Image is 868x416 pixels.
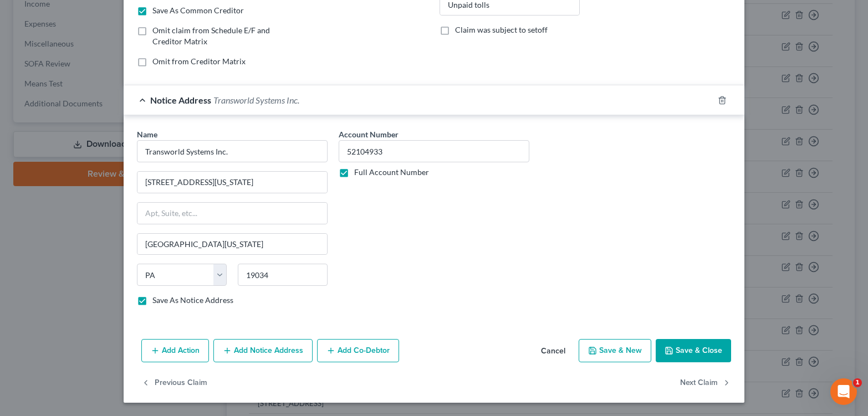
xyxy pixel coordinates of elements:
span: Transworld Systems Inc. [213,95,299,105]
span: Omit claim from Schedule E/F and Creditor Matrix [152,25,270,46]
input: Enter zip.. [238,264,328,286]
input: Apt, Suite, etc... [137,203,327,224]
span: Notice Address [150,95,211,105]
iframe: Intercom live chat [830,378,857,405]
button: Add Co-Debtor [317,339,399,362]
span: Claim was subject to setoff [455,25,548,34]
label: Save As Common Creditor [152,5,244,16]
button: Previous Claim [141,371,207,394]
label: Full Account Number [354,167,429,178]
input: Search by name... [137,140,328,162]
input: Enter city... [137,234,327,255]
button: Next Claim [680,371,731,394]
input: Enter address... [137,172,327,193]
button: Save & Close [656,339,731,362]
button: Add Notice Address [213,339,313,362]
label: Save As Notice Address [152,295,233,306]
input: -- [339,140,529,162]
span: Omit from Creditor Matrix [152,57,246,66]
span: Name [137,130,157,139]
button: Add Action [141,339,209,362]
button: Save & New [579,339,651,362]
label: Account Number [339,129,399,140]
button: Cancel [532,340,574,362]
span: 1 [853,378,862,387]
